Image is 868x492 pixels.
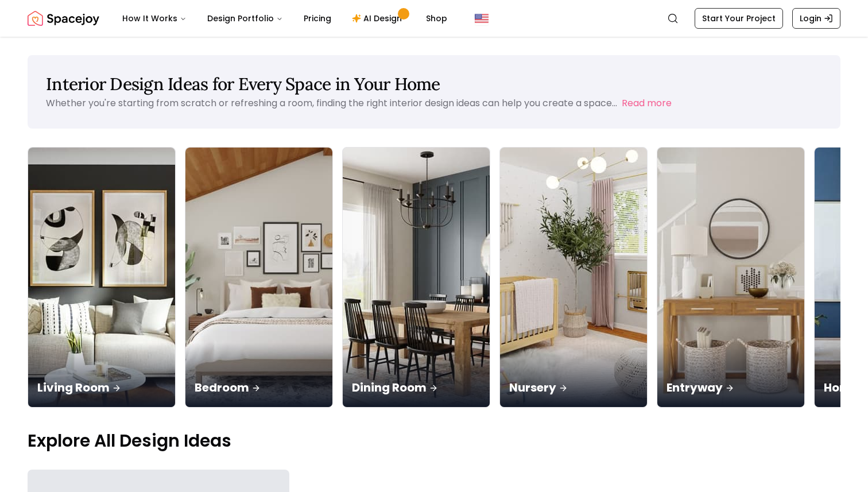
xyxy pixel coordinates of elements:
a: Dining RoomDining Room [342,147,490,408]
h1: Interior Design Ideas for Every Space in Your Home [46,73,822,94]
p: Living Room [37,379,166,396]
img: Living Room [28,148,175,407]
img: Bedroom [185,148,332,407]
img: Nursery [500,148,647,407]
button: Read more [622,96,672,110]
p: Explore All Design Ideas [28,431,840,451]
a: Spacejoy [28,7,99,30]
p: Dining Room [352,379,480,396]
p: Nursery [509,379,638,396]
img: Entryway [657,148,804,407]
a: Shop [417,7,456,30]
a: NurseryNursery [499,147,648,408]
a: Login [792,8,840,29]
img: United States [475,11,489,25]
p: Whether you're starting from scratch or refreshing a room, finding the right interior design idea... [46,96,617,110]
button: Design Portfolio [198,7,292,30]
img: Dining Room [343,148,490,407]
p: Bedroom [195,379,323,396]
a: EntrywayEntryway [657,147,805,408]
button: How It Works [113,7,196,30]
img: Spacejoy Logo [28,7,99,30]
nav: Main [113,7,456,30]
a: Start Your Project [695,8,783,29]
a: BedroomBedroom [185,147,333,408]
a: AI Design [343,7,414,30]
a: Living RoomLiving Room [28,147,176,408]
a: Pricing [294,7,340,30]
p: Entryway [666,379,795,396]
